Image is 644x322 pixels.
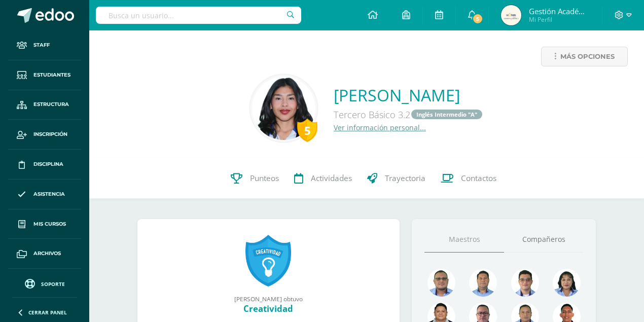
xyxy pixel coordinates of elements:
[33,190,65,198] span: Asistencia
[334,84,483,106] a: [PERSON_NAME]
[250,173,279,184] span: Punteos
[472,13,483,24] span: 5
[33,41,50,49] span: Staff
[433,158,504,199] a: Contactos
[529,6,590,16] span: Gestión Académica
[411,110,482,119] a: Inglés Intermedio "A"
[41,280,65,288] span: Soporte
[28,309,67,316] span: Cerrar panel
[560,47,615,66] span: Más opciones
[334,106,483,123] div: Tercero Básico 3.2
[8,30,81,60] a: Staff
[529,15,590,24] span: Mi Perfil
[504,227,584,253] a: Compañeros
[96,7,301,24] input: Busca un usuario...
[252,77,315,140] img: 8c178daf498a7423d14b3215db9ce12e.png
[12,276,77,290] a: Soporte
[297,119,317,142] div: 5
[424,227,504,253] a: Maestros
[33,130,67,138] span: Inscripción
[469,269,497,297] img: 2ac039123ac5bd71a02663c3aa063ac8.png
[8,180,81,209] a: Asistencia
[33,160,63,168] span: Disciplina
[334,123,426,132] a: Ver información personal...
[8,90,81,120] a: Estructura
[385,173,425,184] span: Trayectoria
[461,173,496,184] span: Contactos
[541,47,628,66] a: Más opciones
[501,5,521,25] img: ff93632bf489dcbc5131d32d8a4af367.png
[360,158,433,199] a: Trayectoria
[287,158,360,199] a: Actividades
[511,269,539,297] img: 6e6edff8e5b1d60e1b79b3df59dca1c4.png
[33,220,66,228] span: Mis cursos
[8,150,81,180] a: Disciplina
[148,303,390,314] div: Creatividad
[8,120,81,150] a: Inscripción
[148,295,390,303] div: [PERSON_NAME] obtuvo
[33,249,61,258] span: Archivos
[8,239,81,269] a: Archivos
[8,209,81,239] a: Mis cursos
[553,269,581,297] img: 371adb901e00c108b455316ee4864f9b.png
[223,158,287,199] a: Punteos
[8,60,81,90] a: Estudiantes
[311,173,352,184] span: Actividades
[33,71,70,79] span: Estudiantes
[427,269,455,297] img: 99962f3fa423c9b8099341731b303440.png
[33,100,69,109] span: Estructura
